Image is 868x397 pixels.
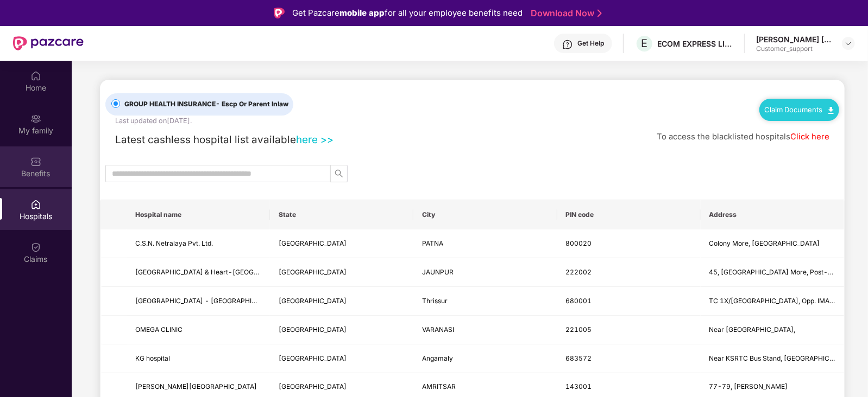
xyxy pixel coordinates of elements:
span: TC 1X/[GEOGRAPHIC_DATA], Opp. IMA Office [709,297,850,305]
span: [GEOGRAPHIC_DATA] [279,354,347,362]
img: svg+xml;base64,PHN2ZyBpZD0iQ2xhaW0iIHhtbG5zPSJodHRwOi8vd3d3LnczLm9yZy8yMDAwL3N2ZyIgd2lkdGg9IjIwIi... [30,242,41,253]
td: Kerala [270,344,413,373]
a: Download Now [531,8,599,19]
td: C.S.N. Netralaya Pvt. Ltd. [127,229,270,258]
a: Claim Documents [765,105,834,114]
span: Near KSRTC Bus Stand, [GEOGRAPHIC_DATA] [709,354,852,362]
span: Near [GEOGRAPHIC_DATA], [709,325,796,334]
span: Address [709,210,835,219]
span: 222002 [566,268,592,276]
span: Hospital name [135,210,261,219]
span: [GEOGRAPHIC_DATA] [279,268,347,276]
span: KG hospital [135,354,170,362]
span: GROUP HEALTH INSURANCE [120,99,293,110]
div: Get Pazcare for all your employee benefits need [292,7,523,20]
img: svg+xml;base64,PHN2ZyBpZD0iSG9tZSIgeG1sbnM9Imh0dHA6Ly93d3cudzMub3JnLzIwMDAvc3ZnIiB3aWR0aD0iMjAiIG... [30,71,41,81]
span: Angamaly [422,354,453,362]
td: Colony More, Kankarbagh [701,229,844,258]
span: [GEOGRAPHIC_DATA] [279,297,347,305]
td: Kerala [270,287,413,316]
td: KG hospital [127,344,270,373]
span: To access the blacklisted hospitals [657,132,790,142]
img: Logo [274,8,285,18]
div: Last updated on [DATE] . [115,116,192,126]
span: [GEOGRAPHIC_DATA] - [GEOGRAPHIC_DATA] [135,297,279,305]
img: Stroke [597,8,602,19]
span: [GEOGRAPHIC_DATA] & Heart-[GEOGRAPHIC_DATA] [135,268,300,276]
img: svg+xml;base64,PHN2ZyBpZD0iRHJvcGRvd24tMzJ4MzIiIHhtbG5zPSJodHRwOi8vd3d3LnczLm9yZy8yMDAwL3N2ZyIgd2... [844,39,853,48]
td: Bihar [270,229,413,258]
img: svg+xml;base64,PHN2ZyBpZD0iSG9zcGl0YWxzIiB4bWxucz0iaHR0cDovL3d3dy53My5vcmcvMjAwMC9zdmciIHdpZHRoPS... [30,199,41,210]
span: VARANASI [422,325,454,334]
td: OMEGA CLINIC [127,316,270,344]
td: TC 1X/376, TB Road, Opp. IMA Office [701,287,844,316]
span: C.S.N. Netralaya Pvt. Ltd. [135,239,213,247]
a: here >> [296,133,334,146]
span: 680001 [566,297,592,305]
span: - Escp Or Parent Inlaw [216,100,288,108]
span: E [641,37,648,50]
span: 143001 [566,382,592,390]
td: Ashadeep Hospital & Heart-Chest Research Centre [127,258,270,287]
a: Click here [790,132,829,142]
div: Customer_support [756,44,832,53]
td: JAUNPUR [413,258,557,287]
span: search [331,169,347,178]
span: PATNA [422,239,443,247]
span: 800020 [566,239,592,247]
div: Get Help [577,39,604,48]
span: [PERSON_NAME][GEOGRAPHIC_DATA] [135,382,257,390]
span: 45, [GEOGRAPHIC_DATA] More, Post-Sadar [709,268,847,276]
strong: mobile app [339,8,385,18]
span: Latest cashless hospital list available [115,133,296,146]
span: [GEOGRAPHIC_DATA] [279,382,347,390]
th: Address [701,200,844,229]
span: OMEGA CLINIC [135,325,183,334]
th: Hospital name [127,200,270,229]
span: 221005 [566,325,592,334]
span: AMRITSAR [422,382,456,390]
td: Thrissur [413,287,557,316]
td: Vasan Eye Care Hospital - Thrissur [127,287,270,316]
img: svg+xml;base64,PHN2ZyBpZD0iQmVuZWZpdHMiIHhtbG5zPSJodHRwOi8vd3d3LnczLm9yZy8yMDAwL3N2ZyIgd2lkdGg9Ij... [30,156,41,167]
td: Near KSRTC Bus Stand, Trissur Road, Angamaly [701,344,844,373]
span: [GEOGRAPHIC_DATA] [279,325,347,334]
span: JAUNPUR [422,268,454,276]
td: Angamaly [413,344,557,373]
th: City [413,200,557,229]
td: VARANASI [413,316,557,344]
span: 683572 [566,354,592,362]
td: Uttar Pradesh [270,258,413,287]
img: svg+xml;base64,PHN2ZyB4bWxucz0iaHR0cDovL3d3dy53My5vcmcvMjAwMC9zdmciIHdpZHRoPSIxMC40IiBoZWlnaHQ9Ij... [828,107,834,114]
td: Uttar Pradesh [270,316,413,344]
button: search [330,165,348,182]
span: [GEOGRAPHIC_DATA] [279,239,347,247]
td: 45, Ahiyapur More, Post-Sadar [701,258,844,287]
div: [PERSON_NAME] [PERSON_NAME] [756,34,832,44]
td: PATNA [413,229,557,258]
td: Near Lion K. School, [701,316,844,344]
img: New Pazcare Logo [13,36,84,50]
span: 77-79, [PERSON_NAME] [709,382,788,390]
th: PIN code [557,200,701,229]
img: svg+xml;base64,PHN2ZyB3aWR0aD0iMjAiIGhlaWdodD0iMjAiIHZpZXdCb3g9IjAgMCAyMCAyMCIgZmlsbD0ibm9uZSIgeG... [30,113,41,124]
div: ECOM EXPRESS LIMITED [657,39,733,49]
th: State [270,200,413,229]
span: Thrissur [422,297,448,305]
img: svg+xml;base64,PHN2ZyBpZD0iSGVscC0zMngzMiIgeG1sbnM9Imh0dHA6Ly93d3cudzMub3JnLzIwMDAvc3ZnIiB3aWR0aD... [562,39,573,50]
span: Colony More, [GEOGRAPHIC_DATA] [709,239,820,247]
